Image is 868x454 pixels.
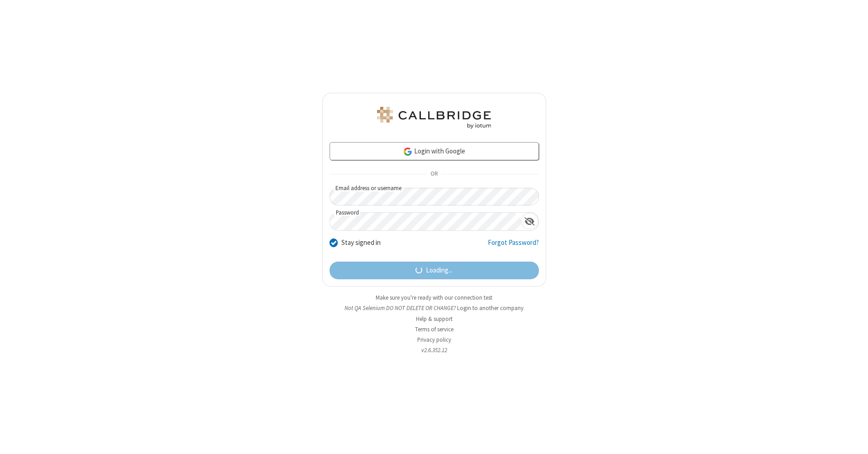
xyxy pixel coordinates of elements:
span: OR [427,168,441,181]
div: Show password [521,213,538,229]
button: Login to another company [457,304,524,312]
img: google-icon.png [403,147,413,157]
img: QA Selenium DO NOT DELETE OR CHANGE [375,107,493,129]
span: Loading... [426,265,453,276]
a: Help & support [416,315,453,323]
input: Email address or username [330,188,539,205]
label: Stay signed in [341,238,381,248]
li: Not QA Selenium DO NOT DELETE OR CHANGE? [322,304,546,312]
input: Password [330,213,521,230]
a: Privacy policy [417,336,451,344]
a: Forgot Password? [488,238,539,255]
a: Make sure you're ready with our connection test [376,294,492,301]
button: Loading... [330,262,539,280]
li: v2.6.352.12 [322,346,546,354]
iframe: Chat [845,430,861,448]
a: Login with Google [330,142,539,160]
a: Terms of service [415,325,453,333]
